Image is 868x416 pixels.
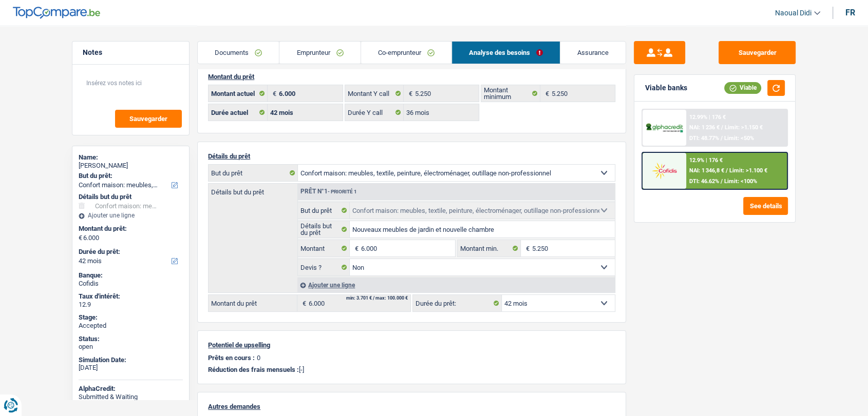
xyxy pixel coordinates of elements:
[208,73,615,81] p: Montant du prêt
[689,114,726,121] div: 12.99% | 176 €
[298,221,350,237] label: Détails but du prêt
[725,124,763,131] span: Limit: >1.150 €
[721,178,723,185] span: /
[560,42,626,64] a: Assurance
[775,9,812,17] span: Naoual Didi
[208,152,615,160] p: Détails du prêt
[298,259,350,275] label: Devis ?
[79,301,183,309] div: 12.9
[645,122,683,134] img: AlphaCredit
[729,167,767,174] span: Limit: >1.100 €
[721,124,723,131] span: /
[458,240,520,256] label: Montant min.
[413,295,502,311] label: Durée du prêt:
[726,167,728,174] span: /
[689,135,719,142] span: DTI: 48.77%
[404,85,415,102] span: €
[724,135,754,142] span: Limit: <50%
[346,296,408,301] div: min: 3.701 € / max: 100.000 €
[361,42,451,64] a: Co-emprunteur
[208,354,255,362] p: Prêts en cours :
[209,85,268,102] label: Montant actuel
[328,189,357,194] span: - Priorité 1
[345,104,404,121] label: Durée Y call
[297,278,615,292] div: Ajouter une ligne
[79,364,183,372] div: [DATE]
[268,85,279,102] span: €
[209,104,268,121] label: Durée actuel
[79,153,183,162] div: Name:
[743,197,788,215] button: See details
[83,48,179,57] h5: Notes
[208,341,615,349] p: Potentiel de upselling
[79,322,183,330] div: Accepted
[79,393,183,401] div: Submitted & Waiting
[79,292,183,301] div: Taux d'intérêt:
[209,184,297,195] label: Détails but du prêt
[79,356,183,364] div: Simulation Date:
[298,188,360,195] div: Prêt n°1
[350,240,361,256] span: €
[209,295,297,311] label: Montant du prêt
[208,403,615,410] p: Autres demandes
[689,157,723,164] div: 12.9% | 176 €
[79,271,183,280] div: Banque:
[721,135,723,142] span: /
[79,225,181,233] label: Montant du prêt:
[452,42,560,64] a: Analyse des besoins
[257,354,260,362] p: 0
[79,234,82,242] span: €
[279,42,360,64] a: Emprunteur
[540,85,552,102] span: €
[345,85,404,102] label: Montant Y call
[481,85,540,102] label: Montant minimum
[845,8,855,17] div: fr
[79,248,181,256] label: Durée du prêt:
[79,313,183,322] div: Stage:
[297,295,309,311] span: €
[79,162,183,170] div: [PERSON_NAME]
[79,212,183,219] div: Ajouter une ligne
[208,366,299,373] span: Réduction des frais mensuels :
[689,167,724,174] span: NAI: 1 346,8 €
[298,240,350,256] label: Montant
[689,178,719,185] span: DTI: 46.62%
[724,178,757,185] span: Limit: <100%
[298,202,350,219] label: But du prêt
[198,42,279,64] a: Documents
[115,110,182,128] button: Sauvegarder
[767,5,820,22] a: Naoual Didi
[645,84,687,92] div: Viable banks
[129,115,167,122] span: Sauvegarder
[724,82,761,93] div: Viable
[209,165,298,181] label: But du prêt
[13,7,100,19] img: TopCompare Logo
[79,385,183,393] div: AlphaCredit:
[645,161,683,180] img: Cofidis
[79,335,183,343] div: Status:
[79,172,181,180] label: But du prêt:
[79,343,183,351] div: open
[208,366,615,373] p: [-]
[719,41,796,64] button: Sauvegarder
[79,193,183,201] div: Détails but du prêt
[79,280,183,288] div: Cofidis
[689,124,720,131] span: NAI: 1 236 €
[521,240,532,256] span: €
